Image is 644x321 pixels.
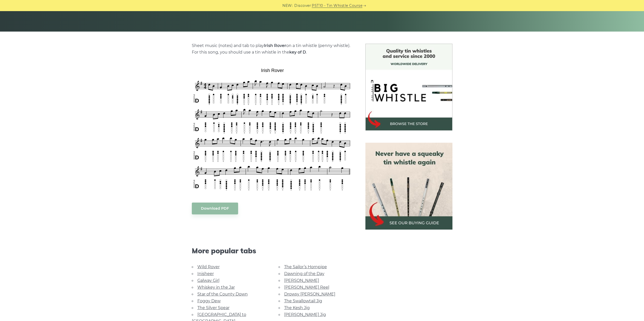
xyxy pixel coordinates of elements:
a: Foggy Dew [197,299,221,303]
span: Discover [294,3,311,9]
strong: key of D [289,50,306,55]
a: [PERSON_NAME] [284,278,319,283]
a: Drowsy [PERSON_NAME] [284,292,335,297]
strong: Irish Rover [264,43,286,48]
a: Download PDF [192,203,238,214]
img: BigWhistle Tin Whistle Store [365,44,452,131]
a: The Swallowtail Jig [284,299,322,303]
a: The Sailor’s Hornpipe [284,264,327,269]
p: Sheet music (notes) and tab to play on a tin whistle (penny whistle). For this song, you should u... [192,42,353,56]
img: Irish Rover Tin Whistle Tab & Sheet Music [192,66,353,192]
a: Wild Rover [197,264,220,269]
a: Whiskey in the Jar [197,285,235,290]
a: The Silver Spear [197,305,230,310]
img: tin whistle buying guide [365,143,452,230]
a: Dawning of the Day [284,271,324,276]
a: Galway Girl [197,278,219,283]
a: PST10 - Tin Whistle Course [312,3,362,9]
a: Star of the County Down [197,292,248,297]
span: More popular tabs [192,246,353,255]
a: The Kesh Jig [284,305,310,310]
span: NEW: [282,3,293,9]
a: Inisheer [197,271,214,276]
a: [PERSON_NAME] Reel [284,285,329,290]
a: [PERSON_NAME] Jig [284,312,326,317]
